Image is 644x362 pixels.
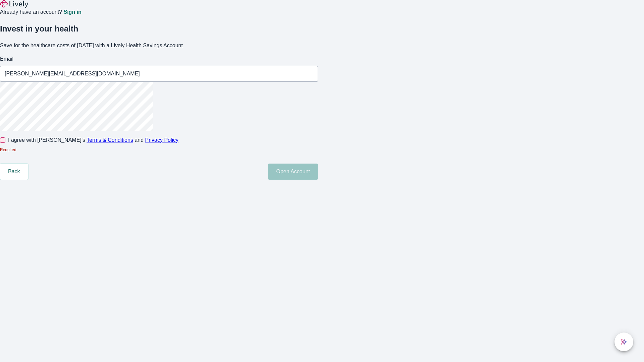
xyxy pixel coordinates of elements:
[87,137,133,143] a: Terms & Conditions
[614,333,633,351] button: chat
[145,137,179,143] a: Privacy Policy
[63,9,81,15] a: Sign in
[621,339,627,345] svg: Lively AI Assistant
[8,136,178,144] span: I agree with [PERSON_NAME]’s and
